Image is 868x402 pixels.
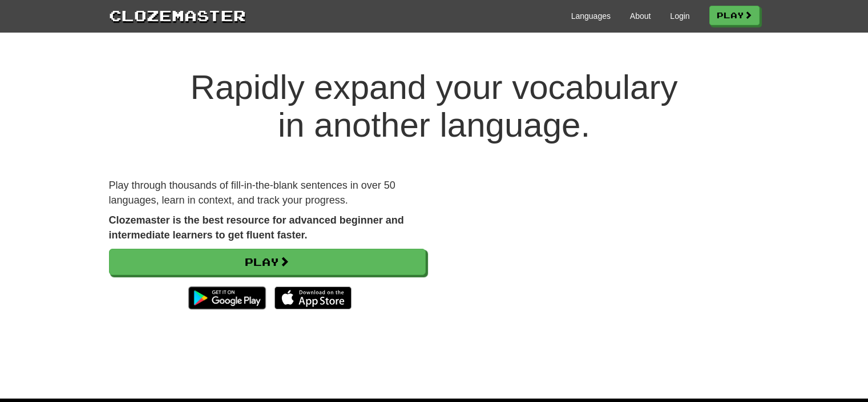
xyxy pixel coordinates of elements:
[709,6,760,25] a: Play
[109,249,426,275] a: Play
[109,178,426,208] p: Play through thousands of fill-in-the-blank sentences in over 50 languages, learn in context, and...
[109,214,404,241] strong: Clozemaster is the best resource for advanced beginner and intermediate learners to get fluent fa...
[630,10,651,22] a: About
[670,10,689,22] a: Login
[183,281,271,315] img: Get it on Google Play
[571,10,611,22] a: Languages
[274,286,352,309] img: Download_on_the_App_Store_Badge_US-UK_135x40-25178aeef6eb6b83b96f5f2d004eda3bffbb37122de64afbaef7...
[109,5,246,26] a: Clozemaster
